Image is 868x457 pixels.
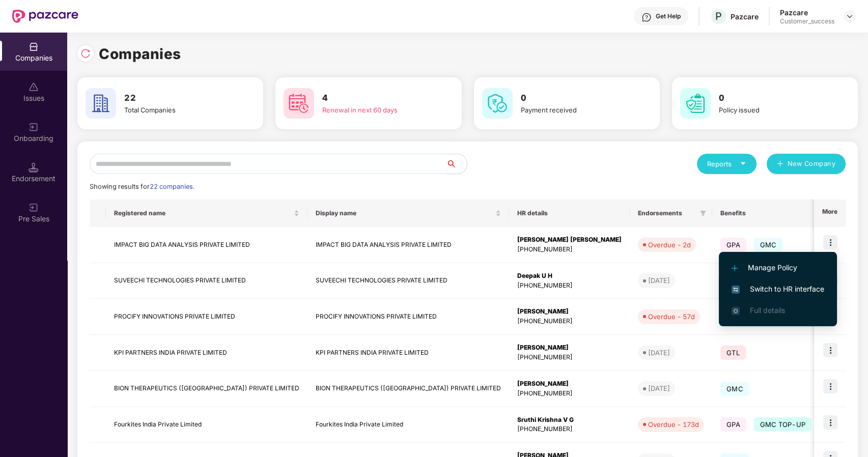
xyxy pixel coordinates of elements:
td: Fourkites India Private Limited [307,407,509,443]
img: svg+xml;base64,PHN2ZyB3aWR0aD0iMTQuNSIgaGVpZ2h0PSIxNC41IiB2aWV3Qm94PSIwIDAgMTYgMTYiIGZpbGw9Im5vbm... [29,162,39,173]
td: BION THERAPEUTICS ([GEOGRAPHIC_DATA]) PRIVATE LIMITED [307,371,509,407]
div: Renewal in next 60 days [322,105,433,115]
img: svg+xml;base64,PHN2ZyBpZD0iSGVscC0zMngzMiIgeG1sbnM9Imh0dHA6Ly93d3cudzMub3JnLzIwMDAvc3ZnIiB3aWR0aD... [641,12,652,22]
span: GPA [720,417,746,432]
img: svg+xml;base64,PHN2ZyB4bWxucz0iaHR0cDovL3d3dy53My5vcmcvMjAwMC9zdmciIHdpZHRoPSIxMi4yMDEiIGhlaWdodD... [732,265,738,271]
span: filter [700,210,706,216]
div: Overdue - 2d [648,240,691,250]
span: Switch to HR interface [732,283,824,295]
div: Deepak U H [517,271,622,281]
div: [PERSON_NAME] [PERSON_NAME] [517,235,622,245]
span: search [446,160,467,168]
div: [PHONE_NUMBER] [517,281,622,291]
span: Registered name [114,209,292,217]
img: icon [823,235,837,249]
div: Payment received [521,105,631,115]
div: [PERSON_NAME] [517,343,622,353]
div: [DATE] [648,348,670,358]
img: svg+xml;base64,PHN2ZyB3aWR0aD0iMjAiIGhlaWdodD0iMjAiIHZpZXdCb3g9IjAgMCAyMCAyMCIgZmlsbD0ibm9uZSIgeG... [29,203,39,213]
h1: Companies [99,43,181,65]
img: svg+xml;base64,PHN2ZyBpZD0iUmVsb2FkLTMyeDMyIiB4bWxucz0iaHR0cDovL3d3dy53My5vcmcvMjAwMC9zdmciIHdpZH... [80,48,91,59]
div: [PHONE_NUMBER] [517,424,622,434]
span: P [715,10,722,22]
div: Total Companies [124,105,235,115]
th: Registered name [106,199,307,227]
img: svg+xml;base64,PHN2ZyB4bWxucz0iaHR0cDovL3d3dy53My5vcmcvMjAwMC9zdmciIHdpZHRoPSIxNiIgaGVpZ2h0PSIxNi... [732,285,740,294]
td: Fourkites India Private Limited [106,407,307,443]
span: Showing results for [90,183,194,190]
img: svg+xml;base64,PHN2ZyB3aWR0aD0iMjAiIGhlaWdodD0iMjAiIHZpZXdCb3g9IjAgMCAyMCAyMCIgZmlsbD0ibm9uZSIgeG... [29,122,39,132]
img: svg+xml;base64,PHN2ZyB4bWxucz0iaHR0cDovL3d3dy53My5vcmcvMjAwMC9zdmciIHdpZHRoPSI2MCIgaGVpZ2h0PSI2MC... [86,88,116,119]
div: [PHONE_NUMBER] [517,353,622,362]
td: SUVEECHI TECHNOLOGIES PRIVATE LIMITED [106,263,307,299]
td: KPI PARTNERS INDIA PRIVATE LIMITED [106,335,307,371]
span: GTL [720,346,746,360]
div: Customer_success [780,17,834,25]
div: [PHONE_NUMBER] [517,317,622,326]
img: icon [823,415,837,430]
td: IMPACT BIG DATA ANALYSIS PRIVATE LIMITED [307,227,509,263]
th: HR details [509,199,630,227]
button: plusNew Company [767,154,846,174]
span: Display name [316,209,493,217]
img: svg+xml;base64,PHN2ZyBpZD0iSXNzdWVzX2Rpc2FibGVkIiB4bWxucz0iaHR0cDovL3d3dy53My5vcmcvMjAwMC9zdmciIH... [29,82,39,92]
span: GPA [720,238,746,252]
div: Overdue - 173d [648,419,699,430]
div: [PHONE_NUMBER] [517,389,622,398]
span: caret-down [740,160,746,167]
div: Policy issued [719,105,829,115]
span: New Company [788,159,836,169]
span: GMC TOP-UP [754,417,811,432]
div: [PERSON_NAME] [517,379,622,389]
td: IMPACT BIG DATA ANALYSIS PRIVATE LIMITED [106,227,307,263]
div: Overdue - 57d [648,311,695,322]
span: Full details [750,306,785,315]
h3: 0 [719,92,829,105]
span: GMC [754,238,783,252]
div: Pazcare [731,12,759,21]
td: PROCIFY INNOVATIONS PRIVATE LIMITED [106,299,307,335]
div: [PERSON_NAME] [517,307,622,317]
td: KPI PARTNERS INDIA PRIVATE LIMITED [307,335,509,371]
td: SUVEECHI TECHNOLOGIES PRIVATE LIMITED [307,263,509,299]
img: New Pazcare Logo [12,10,78,23]
img: icon [823,343,837,357]
img: svg+xml;base64,PHN2ZyB4bWxucz0iaHR0cDovL3d3dy53My5vcmcvMjAwMC9zdmciIHdpZHRoPSI2MCIgaGVpZ2h0PSI2MC... [284,88,314,119]
span: Endorsements [638,209,696,217]
h3: 0 [521,92,631,105]
button: search [446,154,467,174]
span: filter [698,207,708,219]
td: PROCIFY INNOVATIONS PRIVATE LIMITED [307,299,509,335]
img: svg+xml;base64,PHN2ZyBpZD0iRHJvcGRvd24tMzJ4MzIiIHhtbG5zPSJodHRwOi8vd3d3LnczLm9yZy8yMDAwL3N2ZyIgd2... [846,12,854,20]
div: Reports [707,159,746,169]
div: [DATE] [648,383,670,393]
h3: 22 [124,92,235,105]
div: [DATE] [648,275,670,285]
img: svg+xml;base64,PHN2ZyB4bWxucz0iaHR0cDovL3d3dy53My5vcmcvMjAwMC9zdmciIHdpZHRoPSIxNi4zNjMiIGhlaWdodD... [732,307,740,315]
img: svg+xml;base64,PHN2ZyBpZD0iQ29tcGFuaWVzIiB4bWxucz0iaHR0cDovL3d3dy53My5vcmcvMjAwMC9zdmciIHdpZHRoPS... [29,42,39,52]
span: Manage Policy [732,262,824,273]
div: Sruthi Krishna V G [517,415,622,425]
span: GMC [720,382,749,396]
span: plus [777,160,783,168]
img: svg+xml;base64,PHN2ZyB4bWxucz0iaHR0cDovL3d3dy53My5vcmcvMjAwMC9zdmciIHdpZHRoPSI2MCIgaGVpZ2h0PSI2MC... [680,88,711,119]
th: Display name [307,199,509,227]
img: svg+xml;base64,PHN2ZyB4bWxucz0iaHR0cDovL3d3dy53My5vcmcvMjAwMC9zdmciIHdpZHRoPSI2MCIgaGVpZ2h0PSI2MC... [482,88,513,119]
img: icon [823,379,837,393]
span: 22 companies. [150,183,194,190]
h3: 4 [322,92,433,105]
th: More [814,199,846,227]
td: BION THERAPEUTICS ([GEOGRAPHIC_DATA]) PRIVATE LIMITED [106,371,307,407]
div: Get Help [656,12,681,20]
div: [PHONE_NUMBER] [517,245,622,254]
div: Pazcare [780,8,834,17]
